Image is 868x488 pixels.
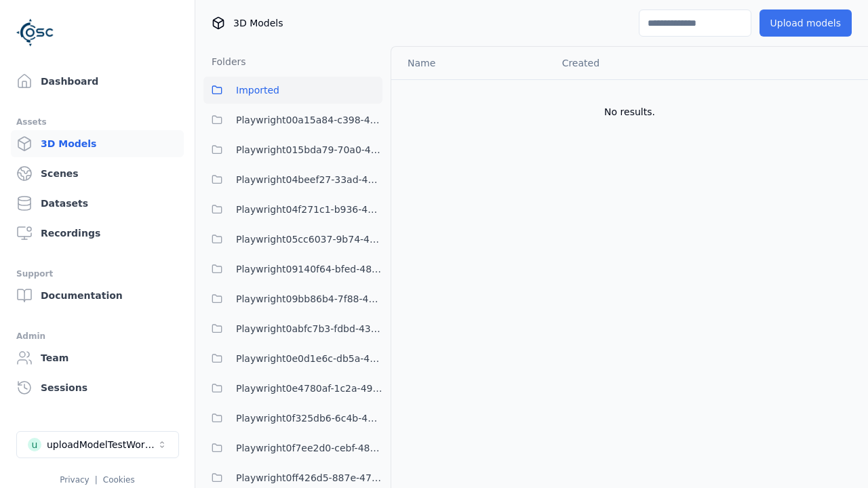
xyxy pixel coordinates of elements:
[203,226,382,253] button: Playwright05cc6037-9b74-4704-86c6-3ffabbdece83
[236,470,382,486] span: Playwright0ff426d5-887e-47ce-9e83-c6f549f6a63f
[203,136,382,163] button: Playwright015bda79-70a0-409c-99cb-1511bab16c94
[95,475,98,485] span: |
[11,282,184,309] a: Documentation
[203,166,382,193] button: Playwright04beef27-33ad-4b39-a7ba-e3ff045e7193
[236,171,382,188] span: Playwright04beef27-33ad-4b39-a7ba-e3ff045e7193
[236,440,382,456] span: Playwright0f7ee2d0-cebf-4840-a756-5a7a26222786
[236,350,382,367] span: Playwright0e0d1e6c-db5a-4244-b424-632341d2c1b4
[16,114,178,130] div: Assets
[103,475,135,485] a: Cookies
[203,434,382,462] button: Playwright0f7ee2d0-cebf-4840-a756-5a7a26222786
[11,130,184,157] a: 3D Models
[16,328,178,344] div: Admin
[16,431,179,458] button: Select a workspace
[236,201,382,218] span: Playwright04f271c1-b936-458c-b5f6-36ca6337f11a
[236,82,279,98] span: Imported
[11,190,184,217] a: Datasets
[391,79,868,144] td: No results.
[203,55,246,68] h3: Folders
[16,266,178,282] div: Support
[203,106,382,134] button: Playwright00a15a84-c398-4ef4-9da8-38c036397b1e
[236,142,382,158] span: Playwright015bda79-70a0-409c-99cb-1511bab16c94
[11,160,184,187] a: Scenes
[203,77,382,104] button: Imported
[11,374,184,401] a: Sessions
[203,345,382,372] button: Playwright0e0d1e6c-db5a-4244-b424-632341d2c1b4
[11,344,184,371] a: Team
[236,291,382,307] span: Playwright09bb86b4-7f88-4a8f-8ea8-a4c9412c995e
[11,220,184,247] a: Recordings
[60,475,89,485] a: Privacy
[236,261,382,277] span: Playwright09140f64-bfed-4894-9ae1-f5b1e6c36039
[203,375,382,402] button: Playwright0e4780af-1c2a-492e-901c-6880da17528a
[236,321,382,337] span: Playwright0abfc7b3-fdbd-438a-9097-bdc709c88d01
[236,410,382,426] span: Playwright0f325db6-6c4b-4947-9a8f-f4487adedf2c
[203,405,382,432] button: Playwright0f325db6-6c4b-4947-9a8f-f4487adedf2c
[551,47,715,79] th: Created
[203,315,382,342] button: Playwright0abfc7b3-fdbd-438a-9097-bdc709c88d01
[233,16,283,30] span: 3D Models
[47,438,157,451] div: uploadModelTestWorkspace
[203,196,382,223] button: Playwright04f271c1-b936-458c-b5f6-36ca6337f11a
[759,9,852,37] button: Upload models
[11,68,184,95] a: Dashboard
[203,256,382,283] button: Playwright09140f64-bfed-4894-9ae1-f5b1e6c36039
[391,47,551,79] th: Name
[236,380,382,396] span: Playwright0e4780af-1c2a-492e-901c-6880da17528a
[236,112,382,128] span: Playwright00a15a84-c398-4ef4-9da8-38c036397b1e
[28,438,41,451] div: u
[236,231,382,247] span: Playwright05cc6037-9b74-4704-86c6-3ffabbdece83
[16,14,54,52] img: Logo
[203,285,382,312] button: Playwright09bb86b4-7f88-4a8f-8ea8-a4c9412c995e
